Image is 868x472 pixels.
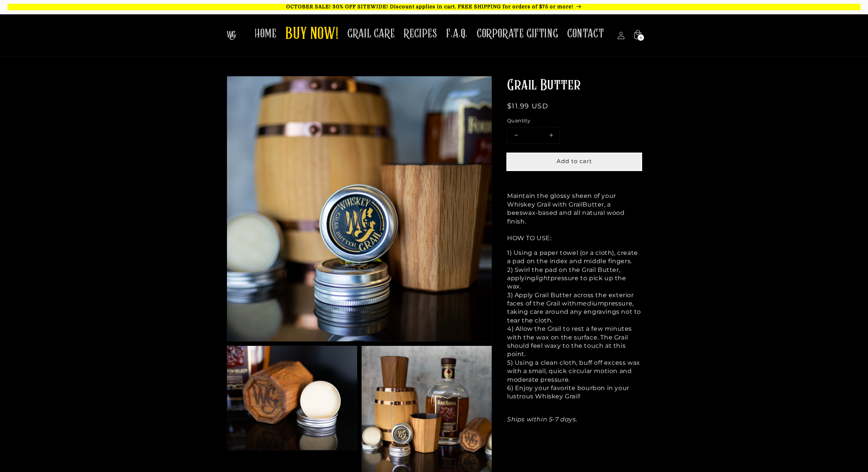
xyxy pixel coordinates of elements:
[507,325,641,359] div: 4) Allow the Grail to rest a few minutes with the wax on the surface. The Grail should feel waxy ...
[507,384,641,401] div: 6) Enjoy your favorite bourbon in your lustrous Whiskey Grail!
[285,24,338,45] span: BUY NOW!
[442,22,472,46] a: F.A.Q.
[507,102,548,110] span: $11.99 USD
[343,22,399,46] a: GRAIL CARE
[507,291,641,325] div: 3) Apply Grail Butter across the exterior faces of the Grail with pressure, taking care around an...
[507,76,641,96] h1: Grail Butter
[347,26,395,41] span: GRAIL CARE
[227,76,492,341] img: A tin of Grail Butter, used for maintaining your Whiskey Grail or Whiskey Tumbler.
[507,416,577,423] em: Ships within 5-7 days.
[507,249,641,266] div: 1) Using a paper towel (or a cloth), create a pad on the index and middle fingers.
[477,26,558,41] span: CORPORATE GIFTING
[563,22,609,46] a: CONTACT
[507,266,641,291] div: 2) Swirl the pad on the Grail Butter, applying pressure to pick up the wax.
[404,26,437,41] span: RECIPES
[8,4,860,10] p: OCTOBER SALE! 30% OFF SITEWIDE! Discount applies in cart. FREE SHIPPING for orders of $75 or more!
[281,20,343,49] a: BUY NOW!
[507,153,641,170] button: Add to cart
[255,26,276,41] span: HOME
[507,359,641,384] div: 5) Using a clean cloth, buff off excess wax with a small, quick circular motion and moderate pres...
[507,117,641,125] label: Quantity
[577,300,604,307] em: medium
[399,22,442,46] a: RECIPES
[507,192,641,242] p: Maintain the glossy sheen of your Whiskey Grail with Grail , a beeswax-based and all natural wood...
[472,22,563,46] a: CORPORATE GIFTING
[557,157,592,165] span: Add to cart
[640,34,642,41] span: 6
[583,201,604,208] span: Butter
[535,275,551,282] em: light
[250,22,281,46] a: HOME
[446,26,468,41] span: F.A.Q.
[567,26,604,41] span: CONTACT
[227,346,357,450] img: Grail Butter, for maintaining your Whiskey Grail.
[227,31,236,40] img: The Whiskey Grail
